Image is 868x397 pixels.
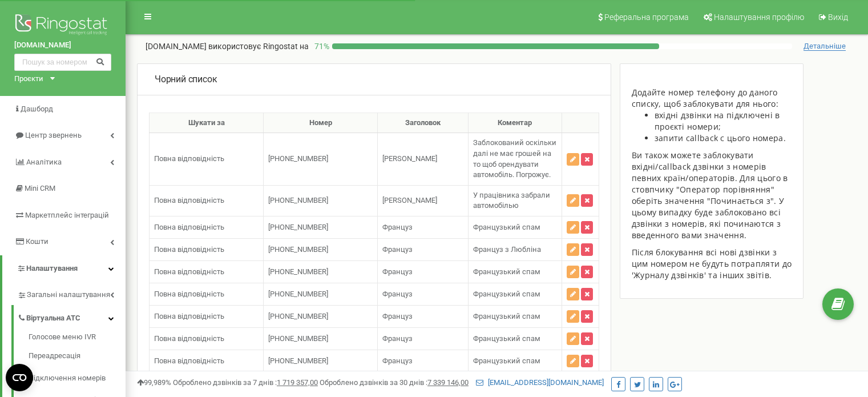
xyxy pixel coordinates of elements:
[268,223,328,231] span: [PHONE_NUMBER]
[208,42,309,51] span: використовує Ringostat на
[25,131,82,139] span: Центр звернень
[26,264,78,272] span: Налаштування
[29,346,126,368] a: Переадресація
[137,378,171,387] span: 99,989%
[473,191,550,210] span: У працівника забрали автомобілью
[27,290,110,300] span: Загальні налаштування
[26,158,62,166] span: Аналiтика
[378,113,469,133] th: Заголовок
[473,334,540,343] span: Французький спам
[154,356,224,365] span: Повна відповідність
[14,40,111,51] a: [DOMAIN_NAME]
[268,356,328,365] span: [PHONE_NUMBER]
[154,223,224,231] span: Повна відповідність
[26,237,49,246] span: Кошти
[154,267,224,276] span: Повна відповідність
[473,223,540,231] span: Французький спам
[25,211,109,219] span: Маркетплейс інтеграцій
[473,267,540,276] span: Французький спам
[146,41,309,52] p: [DOMAIN_NAME]
[268,154,328,163] span: [PHONE_NUMBER]
[14,74,43,85] div: Проєкти
[154,312,224,320] span: Повна відповідність
[473,356,540,365] span: Французький спам
[25,184,55,193] span: Mini CRM
[14,11,111,40] img: Ringostat logo
[268,267,328,276] span: [PHONE_NUMBER]
[154,196,224,204] span: Повна відповідність
[382,356,413,365] span: Француз
[320,378,469,387] span: Оброблено дзвінків за 30 днів :
[268,196,328,204] span: [PHONE_NUMBER]
[382,223,413,231] span: Француз
[21,105,53,113] span: Дашборд
[382,312,413,320] span: Француз
[655,133,792,144] li: запити callback с цього номера.
[382,334,413,343] span: Француз
[382,154,437,163] span: [PERSON_NAME]
[2,255,126,282] a: Налаштування
[804,42,846,51] span: Детальніше
[655,110,792,133] li: вхідні дзвінки на підключені в проєкті номери;
[473,312,540,320] span: Французький спам
[382,196,437,204] span: [PERSON_NAME]
[476,378,604,387] a: [EMAIL_ADDRESS][DOMAIN_NAME]
[154,245,224,254] span: Повна відповідність
[268,245,328,254] span: [PHONE_NUMBER]
[154,334,224,343] span: Повна відповідність
[468,113,562,133] th: Коментар
[473,290,540,298] span: Французький спам
[17,282,126,305] a: Загальні налаштування
[150,113,264,133] th: Шукати за
[155,73,217,86] p: Чорний список
[17,305,126,328] a: Віртуальна АТС
[382,267,413,276] span: Француз
[632,150,792,241] p: Ви також можете заблокувати вхідні/callback дзвінки з номерів певних країн/операторів. Для цього ...
[154,154,224,163] span: Повна відповідність
[828,13,848,22] span: Вихід
[632,87,792,110] div: Додайте номер телефону до даного списку, щоб заблокувати для нього:
[309,41,332,52] p: 71 %
[382,245,413,254] span: Француз
[714,13,804,22] span: Налаштування профілю
[26,313,80,324] span: Віртуальна АТС
[29,332,126,346] a: Голосове меню IVR
[382,290,413,298] span: Француз
[427,378,469,387] u: 7 339 146,00
[14,54,111,71] input: Пошук за номером
[473,138,556,179] span: Заблокований оскільки далі не має грошей на то щоб орендувати автомобіль. Погрожує.
[604,13,689,22] span: Реферальна програма
[277,378,318,387] u: 1 719 357,00
[264,113,378,133] th: Номер
[473,245,541,254] span: Француз з Любліна
[632,247,792,281] p: Після блокування всі нові дзвінки з цим номером не будуть потрапляти до 'Журналу дзвінків' та інш...
[6,364,33,391] button: Open CMP widget
[268,334,328,343] span: [PHONE_NUMBER]
[268,312,328,320] span: [PHONE_NUMBER]
[154,290,224,298] span: Повна відповідність
[173,378,318,387] span: Оброблено дзвінків за 7 днів :
[29,367,126,390] a: Підключення номерів
[268,290,328,298] span: [PHONE_NUMBER]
